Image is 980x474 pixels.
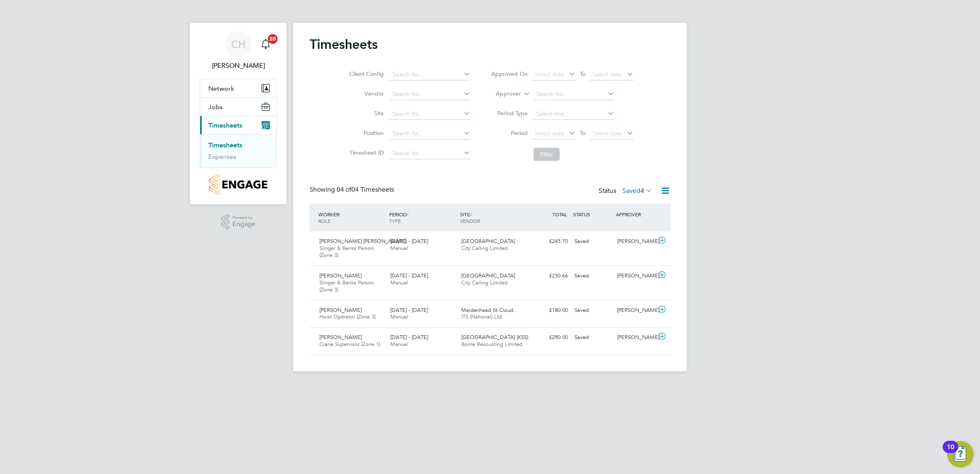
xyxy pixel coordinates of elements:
[208,121,242,129] span: Timesheets
[470,211,472,218] span: /
[461,307,519,314] span: Maidenhead St Cloud…
[484,90,521,98] label: Approver
[614,207,656,222] div: APPROVER
[461,279,508,286] span: City Calling Limited
[316,207,387,228] div: WORKER
[390,313,408,320] span: Manual
[390,334,428,341] span: [DATE] - [DATE]
[319,307,362,314] span: [PERSON_NAME]
[200,98,276,116] button: Jobs
[310,185,396,194] div: Showing
[407,211,408,218] span: /
[461,272,515,279] span: [GEOGRAPHIC_DATA]
[614,235,656,248] div: [PERSON_NAME]
[190,23,287,204] nav: Main navigation
[232,214,255,221] span: Powered by
[533,108,614,120] input: Select one
[232,221,255,228] span: Engage
[390,238,428,245] span: [DATE] - [DATE]
[319,245,374,259] span: Slinger & Banks Person (Zone 3)
[461,245,508,252] span: City Calling Limited
[571,235,614,248] div: Saved
[390,279,408,286] span: Manual
[200,134,276,167] div: Timesheets
[208,141,242,149] a: Timesheets
[389,218,401,224] span: TYPE
[319,279,374,293] span: Slinger & Banks Person (Zone 3)
[529,304,571,317] div: £180.00
[461,238,515,245] span: [GEOGRAPHIC_DATA]
[533,89,614,100] input: Search for...
[461,341,522,348] span: Borne Resourcing Limited
[200,31,277,71] a: CH[PERSON_NAME]
[593,130,622,137] span: Select date
[529,269,571,283] div: £230.66
[200,79,276,97] button: Network
[390,128,470,140] input: Search for...
[319,341,380,348] span: Crane Supervisor (Zone 1)
[390,341,408,348] span: Manual
[460,218,480,224] span: VENDOR
[529,235,571,248] div: £245.70
[319,272,362,279] span: [PERSON_NAME]
[535,71,564,78] span: Select date
[209,174,267,195] img: countryside-properties-logo-retina.png
[208,85,234,92] span: Network
[339,211,341,218] span: /
[529,331,571,344] div: £290.00
[337,185,394,194] span: 04 Timesheets
[319,334,362,341] span: [PERSON_NAME]
[347,149,384,156] label: Timesheet ID
[458,207,529,228] div: SITE
[390,148,470,159] input: Search for...
[319,238,406,245] span: [PERSON_NAME] [PERSON_NAME]
[200,174,277,195] a: Go to home page
[390,108,470,120] input: Search for...
[552,211,567,218] span: TOTAL
[200,61,277,71] span: Charlie Hughes
[577,69,588,79] span: To
[461,334,528,341] span: [GEOGRAPHIC_DATA] (KSS)
[318,218,330,224] span: ROLE
[535,130,564,137] span: Select date
[221,214,256,230] a: Powered byEngage
[387,207,458,228] div: PERIOD
[347,70,384,78] label: Client Config
[390,245,408,252] span: Manual
[571,304,614,317] div: Saved
[614,304,656,317] div: [PERSON_NAME]
[390,69,470,80] input: Search for...
[571,207,614,222] div: STATUS
[347,90,384,97] label: Vendor
[208,153,236,160] a: Expenses
[491,70,528,78] label: Approved On
[491,129,528,137] label: Period
[571,331,614,344] div: Saved
[491,110,528,117] label: Period Type
[231,39,246,50] span: CH
[593,71,622,78] span: Select date
[533,148,560,161] button: Filter
[599,185,654,197] div: Status
[947,447,954,458] div: 10
[268,34,278,44] span: 20
[947,441,973,467] button: Open Resource Center, 10 new notifications
[337,185,351,194] span: 04 of
[614,331,656,344] div: [PERSON_NAME]
[200,116,276,134] button: Timesheets
[390,272,428,279] span: [DATE] - [DATE]
[571,269,614,283] div: Saved
[640,187,644,195] span: 4
[319,313,376,320] span: Hoist Operator (Zone 3)
[208,103,223,111] span: Jobs
[258,31,274,57] a: 20
[622,187,652,195] label: Saved
[347,110,384,117] label: Site
[310,36,378,53] h2: Timesheets
[461,313,504,320] span: ITS (National) Ltd.
[577,128,588,138] span: To
[614,269,656,283] div: [PERSON_NAME]
[390,307,428,314] span: [DATE] - [DATE]
[390,89,470,100] input: Search for...
[347,129,384,137] label: Position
